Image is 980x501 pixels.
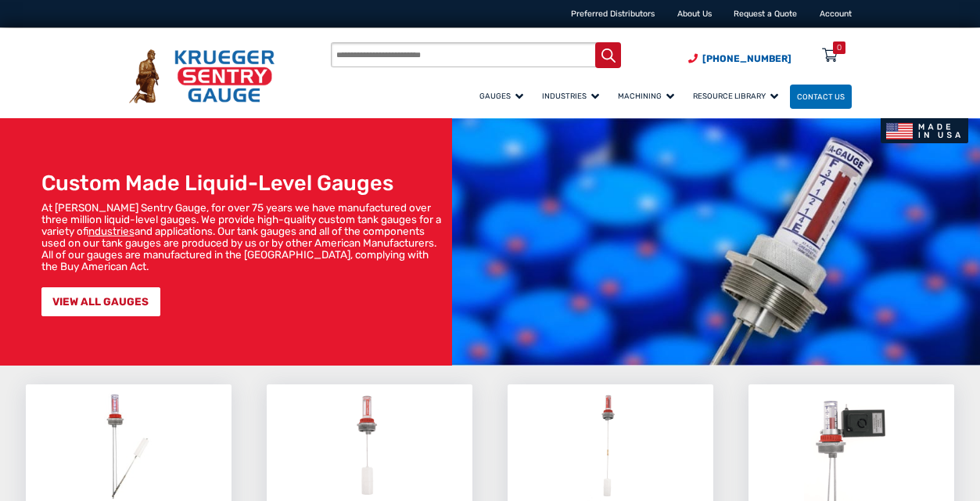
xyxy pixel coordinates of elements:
[734,9,797,19] a: Request a Quote
[688,52,792,66] a: Phone Number (920) 434-8860
[472,82,535,110] a: Gauges
[790,85,852,109] a: Contact Us
[452,118,980,366] img: bg_hero_bannerksentry
[41,202,447,272] p: At [PERSON_NAME] Sentry Gauge, for over 75 years we have manufactured over three million liquid-l...
[542,92,599,100] span: Industries
[41,287,160,316] a: VIEW ALL GAUGES
[571,9,655,19] a: Preferred Distributors
[618,92,674,100] span: Machining
[611,82,686,110] a: Machining
[702,53,792,64] span: [PHONE_NUMBER]
[129,49,275,103] img: Krueger Sentry Gauge
[820,9,852,19] a: Account
[88,225,135,237] a: industries
[686,82,790,110] a: Resource Library
[41,171,447,196] h1: Custom Made Liquid-Level Gauges
[677,9,712,19] a: About Us
[881,118,969,143] img: Made In USA
[797,92,845,101] span: Contact Us
[837,41,842,54] div: 0
[535,82,611,110] a: Industries
[693,92,778,100] span: Resource Library
[479,92,523,100] span: Gauges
